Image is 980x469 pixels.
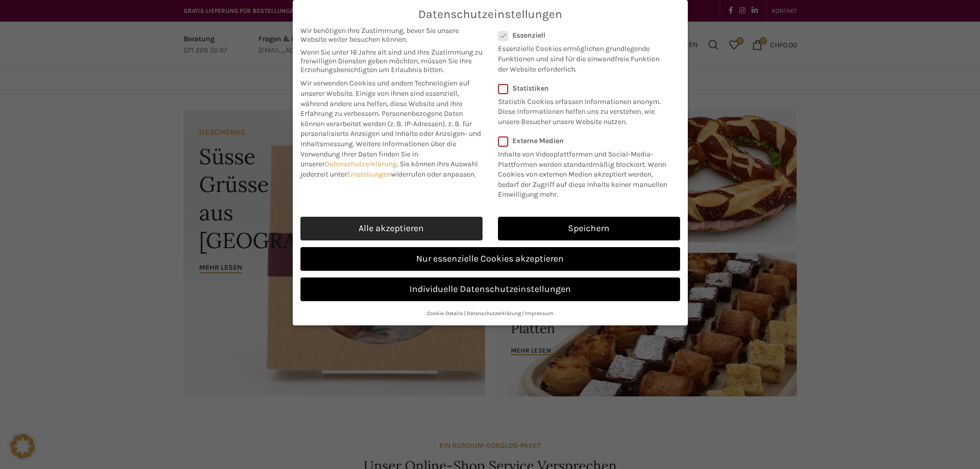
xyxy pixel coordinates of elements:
p: Statistik Cookies erfassen Informationen anonym. Diese Informationen helfen uns zu verstehen, wie... [498,93,667,127]
a: Datenschutzerklärung [467,310,521,317]
span: Sie können Ihre Auswahl jederzeit unter widerrufen oder anpassen. [300,160,478,179]
span: Personenbezogene Daten können verarbeitet werden (z. B. IP-Adressen), z. B. für personalisierte A... [300,109,481,148]
p: Inhalte von Videoplattformen und Social-Media-Plattformen werden standardmäßig blockiert. Wenn Co... [498,145,673,200]
span: Wir verwenden Cookies und andere Technologien auf unserer Website. Einige von ihnen sind essenzie... [300,79,470,118]
span: Wir benötigen Ihre Zustimmung, bevor Sie unsere Website weiter besuchen können. [300,26,483,44]
a: Individuelle Datenschutzeinstellungen [300,277,680,301]
label: Statistiken [498,84,667,93]
a: Speichern [498,217,680,240]
a: Alle akzeptieren [300,217,483,240]
a: Einstellungen [347,170,391,179]
a: Nur essenzielle Cookies akzeptieren [300,247,680,271]
a: Datenschutzerklärung [325,160,397,168]
span: Datenschutzeinstellungen [418,8,562,21]
a: Impressum [525,310,554,317]
span: Weitere Informationen über die Verwendung Ihrer Daten finden Sie in unserer . [300,140,456,168]
span: Wenn Sie unter 16 Jahre alt sind und Ihre Zustimmung zu freiwilligen Diensten geben möchten, müss... [300,48,483,74]
label: Externe Medien [498,136,673,145]
a: Cookie-Details [427,310,463,317]
p: Essenzielle Cookies ermöglichen grundlegende Funktionen und sind für die einwandfreie Funktion de... [498,40,667,74]
label: Essenziell [498,31,667,40]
